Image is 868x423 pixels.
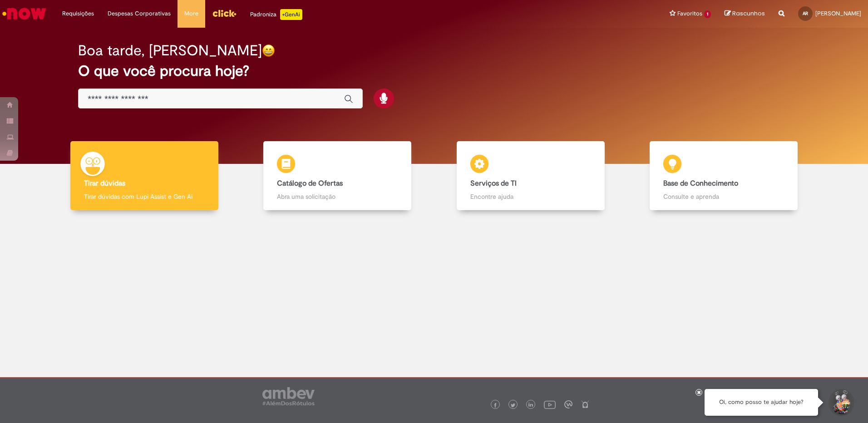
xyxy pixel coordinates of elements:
button: Iniciar Conversa de Suporte [827,389,854,416]
a: Base de Conhecimento Consulte e aprenda [627,141,821,211]
span: Rascunhos [732,9,765,18]
p: +GenAi [280,9,302,20]
b: Base de Conhecimento [663,179,738,188]
b: Serviços de TI [470,179,517,188]
p: Consulte e aprenda [663,192,784,201]
span: [PERSON_NAME] [815,10,861,17]
div: Oi, como posso te ajudar hoje? [705,389,818,416]
a: Rascunhos [725,10,765,18]
p: Tirar dúvidas com Lupi Assist e Gen Ai [84,192,205,201]
img: happy-face.png [262,44,275,57]
span: AR [803,10,808,16]
p: Encontre ajuda [470,192,591,201]
img: ServiceNow [1,5,48,23]
img: click_logo_yellow_360x200.png [212,6,237,20]
img: logo_footer_ambev_rotulo_gray.png [262,387,315,405]
h2: Boa tarde, [PERSON_NAME] [78,43,262,59]
span: Favoritos [677,9,702,18]
img: logo_footer_facebook.png [493,403,498,408]
h2: O que você procura hoje? [78,63,790,79]
span: 1 [704,10,711,18]
span: Requisições [62,9,94,18]
img: logo_footer_naosei.png [581,400,589,408]
b: Tirar dúvidas [84,179,125,188]
b: Catálogo de Ofertas [277,179,343,188]
img: logo_footer_twitter.png [511,403,515,408]
a: Tirar dúvidas Tirar dúvidas com Lupi Assist e Gen Ai [48,141,241,211]
img: logo_footer_linkedin.png [528,403,533,408]
a: Serviços de TI Encontre ajuda [434,141,627,211]
div: Padroniza [250,9,302,20]
span: More [184,9,198,18]
p: Abra uma solicitação [277,192,398,201]
a: Catálogo de Ofertas Abra uma solicitação [241,141,434,211]
img: logo_footer_workplace.png [564,400,572,408]
span: Despesas Corporativas [108,9,171,18]
img: logo_footer_youtube.png [544,398,556,410]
